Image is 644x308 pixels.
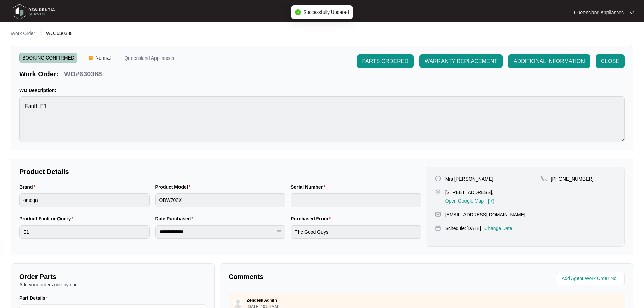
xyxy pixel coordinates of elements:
[291,225,421,239] input: Purchased From
[19,281,206,288] p: Add your orders one by one
[630,11,634,14] img: dropdown arrow
[64,69,102,79] p: WO#630388
[89,56,93,60] img: Vercel Logo
[19,193,150,207] input: Brand
[484,225,512,232] p: Change Date
[46,31,73,36] span: WO#630388
[445,225,481,232] p: Schedule: [DATE]
[229,272,422,281] p: Comments
[435,189,441,195] img: map-pin
[362,57,408,65] span: PARTS ORDERED
[291,184,328,190] label: Serial Number
[19,53,77,63] span: BOOKING CONFIRMED
[38,30,43,36] img: chevron-right
[19,69,58,79] p: Work Order:
[19,215,76,222] label: Product Fault or Query
[155,215,196,222] label: Date Purchased
[425,57,497,65] span: WARRANTY REPLACEMENT
[508,54,590,68] button: ADDITIONAL INFORMATION
[155,193,286,207] input: Product Model
[551,175,594,182] p: [PHONE_NUMBER]
[19,272,206,281] p: Order Parts
[435,211,441,217] img: map-pin
[19,225,150,239] input: Product Fault or Query
[19,167,421,176] p: Product Details
[10,2,57,22] img: residentia service logo
[11,30,35,37] p: Work Order
[357,54,414,68] button: PARTS ORDERED
[596,54,625,68] button: CLOSE
[19,87,625,94] p: WO Description:
[488,198,494,205] img: Link-External
[445,189,494,196] p: [STREET_ADDRESS],
[445,175,493,182] p: Mrs [PERSON_NAME]
[445,198,494,205] a: Open Google Map
[93,53,113,63] span: Normal
[159,228,276,235] input: Date Purchased
[445,211,525,218] p: [EMAIL_ADDRESS][DOMAIN_NAME]
[19,184,38,190] label: Brand
[435,225,441,231] img: map-pin
[9,30,37,38] a: Work Order
[291,215,333,222] label: Purchased From
[435,175,441,182] img: user-pin
[247,298,277,303] p: Zendesk Admin
[574,9,624,16] p: Queensland Appliances
[562,275,621,283] input: Add Agent Work Order No.
[19,96,625,142] textarea: Fault: E1
[291,193,421,207] input: Serial Number
[514,57,585,65] span: ADDITIONAL INFORMATION
[601,57,619,65] span: CLOSE
[541,175,547,182] img: map-pin
[303,9,349,15] span: Successfully Updated
[233,298,243,308] img: user.svg
[155,184,193,190] label: Product Model
[419,54,503,68] button: WARRANTY REPLACEMENT
[19,294,51,301] label: Part Details
[295,9,301,15] span: check-circle
[124,56,174,63] p: Queensland Appliances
